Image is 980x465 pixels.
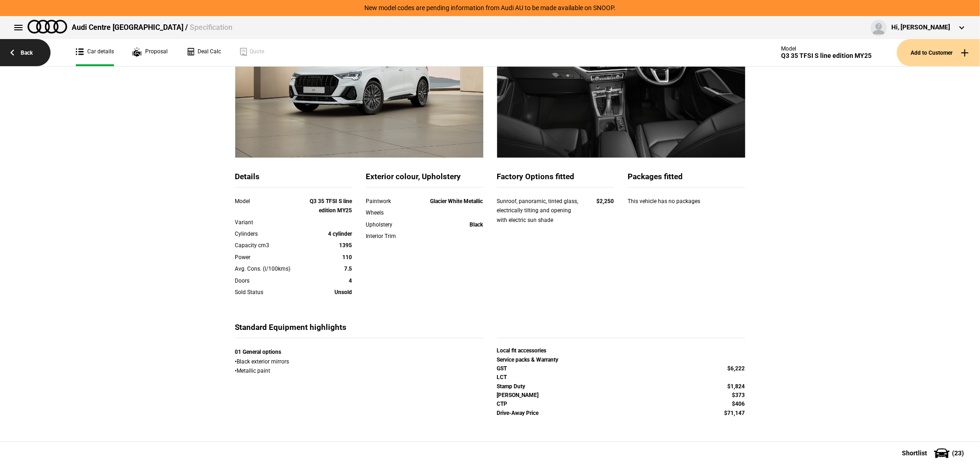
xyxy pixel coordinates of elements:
[235,253,306,262] div: Power
[235,288,306,297] div: Sold Status
[235,171,352,187] div: Details
[781,45,872,52] div: Model
[235,264,306,273] div: Avg. Cons. (l/100kms)
[732,392,745,398] strong: $373
[340,242,352,249] strong: 1395
[952,450,964,456] span: ( 23 )
[235,276,306,285] div: Doors
[349,278,352,284] strong: 4
[366,197,413,206] div: Paintwork
[497,365,507,372] strong: GST
[902,450,927,456] span: Shortlist
[732,401,745,407] strong: $406
[235,241,306,250] div: Capacity cm3
[497,374,507,380] strong: LCT
[728,365,745,372] strong: $6,222
[470,221,483,228] strong: Black
[343,254,352,261] strong: 110
[366,220,413,229] div: Upholstery
[497,392,539,398] strong: [PERSON_NAME]
[329,231,352,237] strong: 4 cylinder
[628,171,745,187] div: Packages fitted
[190,23,232,32] span: Specification
[235,322,483,338] div: Standard Equipment highlights
[728,383,745,390] strong: $1,824
[497,357,559,363] strong: Service packs & Warranty
[235,347,483,375] div: • Black exterior mirrors • Metallic paint
[366,232,413,241] div: Interior Trim
[132,39,168,66] a: Proposal
[497,347,547,354] strong: Local fit accessories
[366,208,413,217] div: Wheels
[497,410,539,416] strong: Drive-Away Price
[366,171,483,187] div: Exterior colour, Upholstery
[431,198,483,204] strong: Glacier White Metallic
[725,410,745,416] strong: $71,147
[628,197,745,215] div: This vehicle has no packages
[76,39,114,66] a: Car details
[72,23,232,33] div: Audi Centre [GEOGRAPHIC_DATA] /
[497,171,614,187] div: Factory Options fitted
[888,442,980,465] button: Shortlist(23)
[781,52,872,60] div: Q3 35 TFSI S line edition MY25
[235,349,282,355] strong: 01 General options
[28,20,67,34] img: audi.png
[891,23,950,32] div: Hi, [PERSON_NAME]
[235,197,306,206] div: Model
[597,198,614,204] strong: $2,250
[345,266,352,272] strong: 7.5
[235,229,306,238] div: Cylinders
[310,198,352,214] strong: Q3 35 TFSI S line edition MY25
[335,289,352,295] strong: Unsold
[497,401,508,407] strong: CTP
[897,39,980,66] button: Add to Customer
[186,39,221,66] a: Deal Calc
[497,383,526,390] strong: Stamp Duty
[235,218,306,227] div: Variant
[497,197,579,225] div: Sunroof, panoramic, tinted glass, electrically tilting and opening with electric sun shade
